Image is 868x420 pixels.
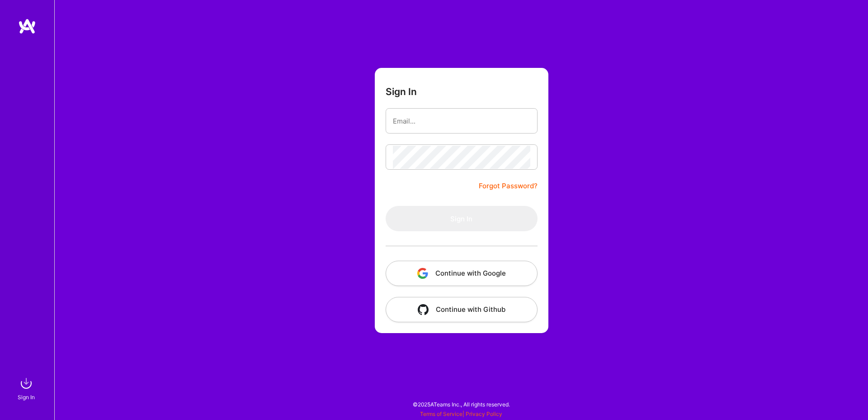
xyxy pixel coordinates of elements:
[418,304,429,315] img: icon
[393,110,530,133] input: Email...
[420,410,502,417] span: |
[386,297,538,322] button: Continue with Github
[466,410,502,417] a: Privacy Policy
[19,374,35,402] a: sign inSign In
[420,410,462,417] a: Terms of Service
[479,181,538,191] a: Forgot Password?
[417,268,428,279] img: icon
[18,392,35,402] div: Sign In
[386,206,538,231] button: Sign In
[17,374,35,392] img: sign in
[386,261,538,286] button: Continue with Google
[18,18,36,34] img: logo
[386,86,417,97] h3: Sign In
[54,393,868,415] div: © 2025 ATeams Inc., All rights reserved.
